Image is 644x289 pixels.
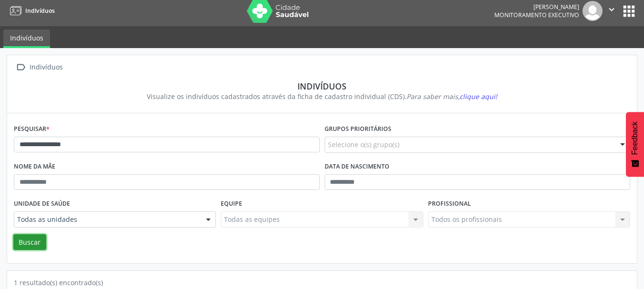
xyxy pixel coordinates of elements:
[14,159,55,174] label: Nome da mãe
[606,4,617,15] i: 
[13,234,46,250] button: Buscar
[626,112,644,177] button: Feedback - Mostrar pesquisa
[14,122,50,137] label: Pesquisar
[221,197,242,211] label: Equipe
[325,122,391,137] label: Grupos prioritários
[28,60,64,74] div: Indivíduos
[25,7,55,15] span: Indivíduos
[14,197,70,211] label: Unidade de saúde
[583,1,603,21] img: img
[631,121,639,155] span: Feedback
[460,92,497,101] span: clique aqui!
[3,30,50,48] a: Indivíduos
[14,60,64,74] a:  Indivíduos
[7,3,55,19] a: Indivíduos
[603,1,621,21] button: 
[325,159,389,174] label: Data de nascimento
[428,197,471,211] label: Profissional
[621,3,637,20] button: apps
[407,92,497,101] i: Para saber mais,
[17,215,196,224] span: Todas as unidades
[328,140,399,149] span: Selecione o(s) grupo(s)
[14,60,28,74] i: 
[14,278,630,288] div: 1 resultado(s) encontrado(s)
[20,91,624,101] div: Visualize os indivíduos cadastrados através da ficha de cadastro individual (CDS).
[494,11,579,19] span: Monitoramento Executivo
[494,3,579,11] div: [PERSON_NAME]
[20,81,624,91] div: Indivíduos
